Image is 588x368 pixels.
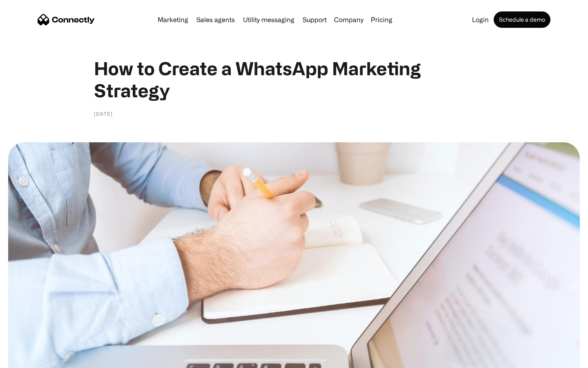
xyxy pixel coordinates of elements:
a: home [38,13,95,26]
a: Schedule a demo [494,11,550,28]
ul: Language list [16,354,49,365]
h1: How to Create a WhatsApp Marketing Strategy [94,57,494,101]
aside: Language selected: English [8,354,49,365]
a: Support [299,16,330,23]
a: Sales agents [193,16,238,23]
div: Company [332,14,366,25]
div: [DATE] [94,110,113,118]
a: Pricing [367,16,396,23]
a: Marketing [154,16,192,23]
a: Login [469,16,492,23]
div: Company [334,14,363,25]
a: Utility messaging [240,16,298,23]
